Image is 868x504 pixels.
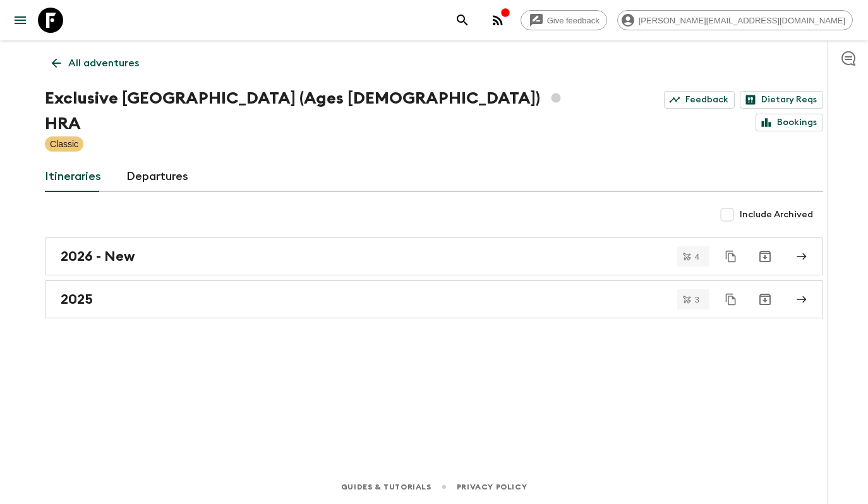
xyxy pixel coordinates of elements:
a: Dietary Reqs [740,91,823,109]
span: 3 [687,296,707,304]
a: Give feedback [521,10,607,30]
h2: 2026 - New [61,248,135,265]
h1: Exclusive [GEOGRAPHIC_DATA] (Ages [DEMOGRAPHIC_DATA]) HRA [45,86,589,136]
a: Feedback [664,91,735,109]
p: All adventures [68,56,139,71]
a: All adventures [45,51,146,76]
a: Departures [126,162,188,192]
span: Give feedback [540,16,606,25]
a: Privacy Policy [457,480,527,494]
span: Include Archived [740,208,813,221]
button: search adventures [450,8,475,33]
button: Archive [752,244,778,269]
button: Duplicate [720,288,742,311]
a: 2025 [45,280,823,318]
button: menu [8,8,33,33]
div: [PERSON_NAME][EMAIL_ADDRESS][DOMAIN_NAME] [617,10,853,30]
p: Classic [50,138,78,150]
button: Archive [752,287,778,312]
a: Bookings [756,114,823,131]
span: [PERSON_NAME][EMAIL_ADDRESS][DOMAIN_NAME] [632,16,852,25]
span: 4 [687,253,707,261]
h2: 2025 [61,291,93,308]
a: 2026 - New [45,237,823,275]
a: Itineraries [45,162,101,192]
a: Guides & Tutorials [341,480,431,494]
button: Duplicate [720,245,742,268]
